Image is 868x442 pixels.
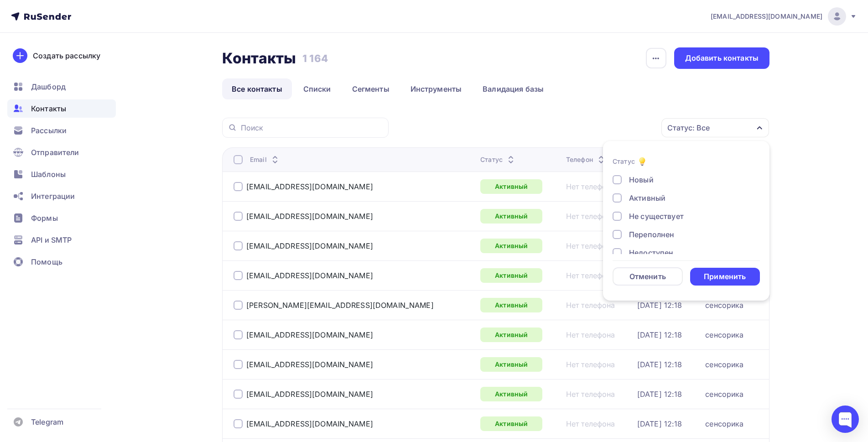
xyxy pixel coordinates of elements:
[566,182,615,191] a: Нет телефона
[661,118,769,138] button: Статус: Все
[7,209,116,227] a: Формы
[7,143,116,161] a: Отправители
[31,147,79,158] span: Отправители
[480,155,516,164] div: Статус
[294,78,341,99] a: Списки
[705,419,743,428] a: сенсорика
[705,360,743,369] a: сенсорика
[566,241,615,250] a: Нет телефона
[246,212,373,221] a: [EMAIL_ADDRESS][DOMAIN_NAME]
[246,419,373,428] a: [EMAIL_ADDRESS][DOMAIN_NAME]
[222,78,292,99] a: Все контакты
[566,271,615,280] a: Нет телефона
[637,390,682,399] div: [DATE] 12:18
[566,301,615,310] a: Нет телефона
[31,125,67,136] span: Рассылки
[705,390,743,399] a: сенсорика
[31,256,62,267] span: Помощь
[222,49,296,68] h2: Контакты
[246,182,373,191] div: [EMAIL_ADDRESS][DOMAIN_NAME]
[480,328,542,342] a: Активный
[7,78,116,96] a: Дашборд
[637,419,682,428] a: [DATE] 12:18
[31,169,66,180] span: Шаблоны
[7,121,116,140] a: Рассылки
[246,271,373,280] a: [EMAIL_ADDRESS][DOMAIN_NAME]
[480,416,542,431] a: Активный
[401,78,472,99] a: Инструменты
[246,330,373,339] a: [EMAIL_ADDRESS][DOMAIN_NAME]
[685,53,759,63] div: Добавить контакты
[7,99,116,118] a: Контакты
[246,241,373,250] a: [EMAIL_ADDRESS][DOMAIN_NAME]
[31,81,66,92] span: Дашборд
[566,360,615,369] a: Нет телефона
[480,179,542,194] a: Активный
[343,78,399,99] a: Сегменты
[250,155,281,164] div: Email
[637,330,682,339] a: [DATE] 12:18
[480,268,542,283] a: Активный
[705,330,743,339] a: сенсорика
[629,174,654,185] div: Новый
[31,103,66,114] span: Контакты
[31,416,63,427] span: Telegram
[629,271,666,282] div: Отменить
[480,239,542,253] div: Активный
[473,78,553,99] a: Валидация базы
[629,192,665,203] div: Активный
[705,301,743,310] a: сенсорика
[480,209,542,224] a: Активный
[637,360,682,369] a: [DATE] 12:18
[613,157,635,166] div: Статус
[31,213,58,224] span: Формы
[566,419,615,428] a: Нет телефона
[31,191,75,202] span: Интеграции
[629,229,674,240] div: Переполнен
[246,390,373,399] a: [EMAIL_ADDRESS][DOMAIN_NAME]
[33,50,100,61] div: Создать рассылку
[246,360,373,369] div: [EMAIL_ADDRESS][DOMAIN_NAME]
[603,141,769,301] ul: Статус: Все
[480,387,542,401] a: Активный
[302,52,328,65] h3: 1 164
[31,234,72,245] span: API и SMTP
[566,330,615,339] a: Нет телефона
[480,298,542,312] a: Активный
[566,212,615,221] a: Нет телефона
[704,271,746,282] div: Применить
[566,390,615,399] a: Нет телефона
[637,301,682,310] a: [DATE] 12:18
[246,301,434,310] a: [PERSON_NAME][EMAIL_ADDRESS][DOMAIN_NAME]
[629,247,673,258] div: Недоступен
[480,357,542,372] a: Активный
